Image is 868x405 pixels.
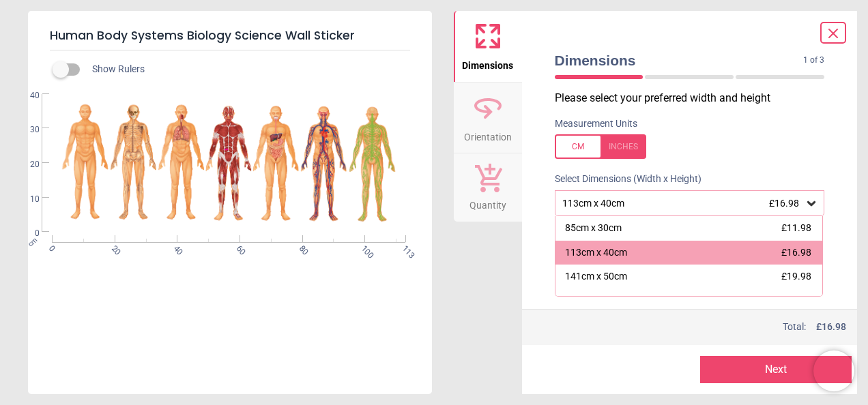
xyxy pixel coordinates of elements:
span: 0 [46,243,55,252]
button: Dimensions [454,11,522,82]
span: Dimensions [555,50,804,70]
iframe: Brevo live chat [813,350,854,391]
h5: Human Body Systems Biology Science Wall Sticker [50,22,410,50]
label: Measurement Units [555,117,637,131]
label: Select Dimensions (Width x Height) [544,172,701,186]
div: Total: [553,320,847,334]
span: £11.98 [781,222,811,233]
button: Quantity [454,153,522,222]
span: 1 of 3 [803,55,824,66]
span: £ [816,320,846,334]
div: Show Rulers [61,61,432,78]
p: Please select your preferred width and height [555,91,836,106]
span: cm [27,236,39,248]
span: £16.98 [769,198,799,209]
button: Next [700,356,852,383]
div: 85cm x 30cm [565,222,622,235]
span: 113 [399,243,408,252]
span: 30 [14,124,40,136]
span: 40 [14,90,40,102]
span: £22.98 [781,295,811,306]
div: 113cm x 40cm [561,198,805,209]
span: £16.98 [781,247,811,258]
div: 169cm x 60cm [565,295,627,308]
span: 0 [14,228,40,239]
span: 80 [296,243,305,252]
div: 141cm x 50cm [565,270,627,284]
span: 16.98 [822,321,846,332]
span: 100 [358,243,367,252]
span: £19.98 [781,271,811,282]
div: 113cm x 40cm [565,246,627,260]
span: 20 [14,159,40,170]
span: 40 [171,243,180,252]
button: Orientation [454,82,522,153]
span: Dimensions [462,52,513,73]
span: 60 [233,243,242,252]
span: Orientation [464,124,512,145]
span: Quantity [469,192,506,213]
span: 10 [14,194,40,205]
span: 20 [108,243,117,252]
